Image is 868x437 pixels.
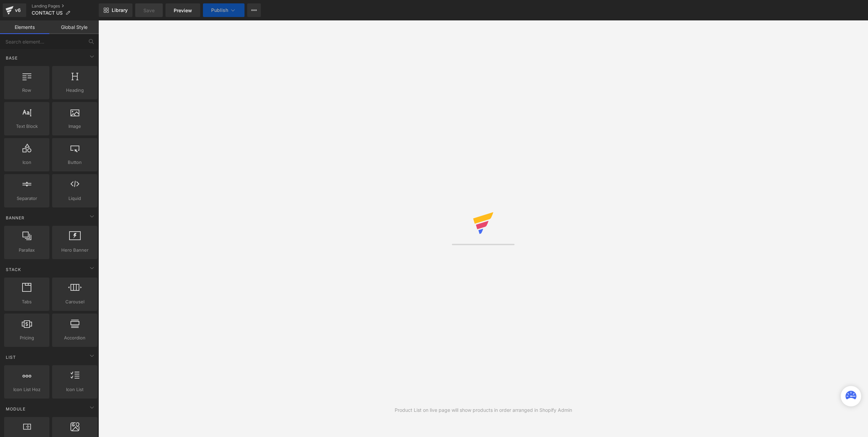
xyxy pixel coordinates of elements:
[6,159,47,166] span: Icon
[49,20,99,34] a: Global Style
[32,10,63,16] span: CONTACT US
[6,195,47,202] span: Separator
[112,7,128,13] span: Library
[174,7,192,14] span: Preview
[211,7,228,13] span: Publish
[3,3,26,17] a: v6
[247,3,261,17] button: More
[5,55,18,61] span: Base
[54,195,95,202] span: Liquid
[5,215,25,221] span: Banner
[6,298,47,305] span: Tabs
[395,406,572,414] div: Product List on live page will show products in order arranged in Shopify Admin
[54,334,95,341] span: Accordion
[6,386,47,393] span: Icon List Hoz
[143,7,155,14] span: Save
[32,3,99,9] a: Landing Pages
[54,247,95,254] span: Hero Banner
[54,159,95,166] span: Button
[165,3,200,17] a: Preview
[54,87,95,94] span: Heading
[14,6,22,15] div: v6
[6,247,47,254] span: Parallax
[99,3,132,17] a: New Library
[6,87,47,94] span: Row
[54,386,95,393] span: Icon List
[6,123,47,130] span: Text Block
[5,266,22,273] span: Stack
[5,354,17,360] span: List
[54,298,95,305] span: Carousel
[54,123,95,130] span: Image
[6,334,47,341] span: Pricing
[203,3,244,17] button: Publish
[5,406,26,412] span: Module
